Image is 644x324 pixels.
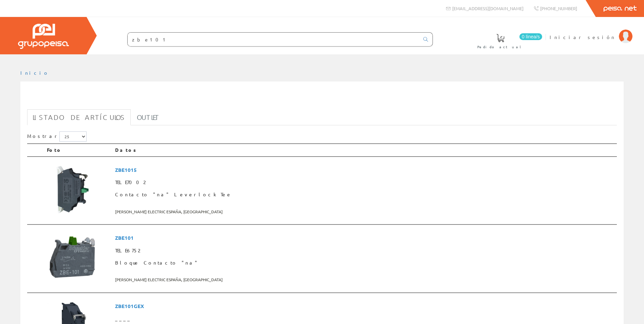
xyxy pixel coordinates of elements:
[115,206,614,217] span: [PERSON_NAME] ELECTRIC ESPAÑA, [GEOGRAPHIC_DATA]
[550,28,632,35] a: Iniciar sesión
[27,92,617,106] h1: zbe101
[540,5,577,11] span: [PHONE_NUMBER]
[452,5,523,11] span: [EMAIL_ADDRESS][DOMAIN_NAME]
[47,164,98,215] img: Foto artículo Contacto
[115,274,614,285] span: [PERSON_NAME] ELECTRIC ESPAÑA, [GEOGRAPHIC_DATA]
[131,109,165,125] a: Outlet
[115,245,614,257] span: TELE6752
[27,131,87,142] label: Mostrar
[519,33,542,40] span: 0 línea/s
[44,144,112,157] th: Foto
[115,300,614,312] span: ZBE101GEX
[115,176,614,188] span: TELE7002
[115,232,614,244] span: ZBE101
[115,164,614,176] span: ZBE1015
[27,109,131,125] a: Listado de artículos
[112,144,617,157] th: Datos
[115,257,614,269] span: Bloque Contacto "na"
[550,34,615,40] span: Iniciar sesión
[477,43,523,50] span: Pedido actual
[18,24,69,49] img: Grupo Peisa
[47,232,98,283] img: Foto artículo Bloque Contacto
[59,131,87,142] select: Mostrar
[20,70,49,76] a: Inicio
[115,188,614,201] span: Contacto "na" Leverlock Tee
[128,33,419,46] input: Buscar ...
